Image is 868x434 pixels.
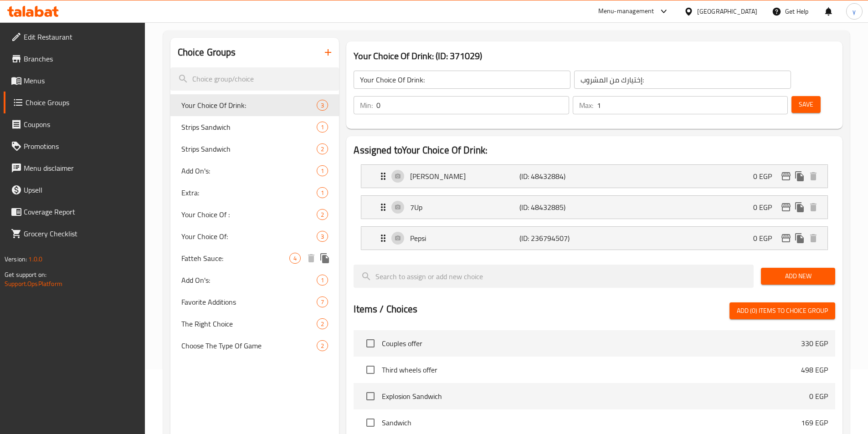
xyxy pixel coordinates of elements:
h2: Items / Choices [354,302,417,316]
div: Choices [317,143,328,154]
span: Sandwich [382,417,801,428]
p: (ID: 48432884) [519,171,592,182]
div: Choices [317,231,328,242]
p: (ID: 236794507) [519,233,592,244]
span: 2 [317,320,328,328]
div: Strips Sandwich2 [170,138,339,160]
span: Upsell [24,184,138,195]
span: Extra: [181,187,317,198]
span: 1 [317,276,328,285]
span: 1 [317,167,328,175]
div: Fatteh Sauce:4deleteduplicate [170,247,339,269]
button: delete [806,200,820,214]
a: Edit Restaurant [4,26,145,48]
div: Choices [317,122,328,133]
div: Expand [361,227,827,250]
a: Menu disclaimer [4,157,145,179]
span: Explosion Sandwich [382,391,809,402]
div: Expand [361,196,827,219]
button: delete [304,251,318,265]
input: search [354,265,754,288]
button: delete [806,231,820,245]
button: edit [779,200,793,214]
button: Add (0) items to choice group [729,302,835,319]
h2: Assigned to Your Choice Of Drink: [354,143,835,157]
div: Choices [317,318,328,329]
span: Coverage Report [24,206,138,217]
span: 2 [317,342,328,350]
a: Support.OpsPlatform [5,278,62,290]
span: y [853,6,856,16]
button: Add New [761,268,835,285]
button: edit [779,169,793,183]
button: Save [791,96,821,113]
p: Min: [360,100,373,111]
span: Branches [24,53,138,64]
p: Max: [579,100,593,111]
p: (ID: 48432885) [519,202,592,213]
a: Branches [4,48,145,70]
span: The Right Choice [181,318,317,329]
span: Select choice [361,413,380,432]
span: 4 [290,254,300,263]
a: Menus [4,70,145,92]
a: Choice Groups [4,92,145,113]
span: 1 [317,123,328,132]
span: Choose The Type Of Game [181,340,317,351]
span: Add (0) items to choice group [737,305,828,317]
button: duplicate [318,251,332,265]
span: Promotions [24,141,138,152]
button: duplicate [793,231,806,245]
span: Your Choice Of: [181,231,317,242]
span: Menu disclaimer [24,163,138,174]
button: delete [806,169,820,183]
span: Select choice [361,387,380,406]
span: Couples offer [382,338,801,349]
span: Strips Sandwich [181,143,317,154]
button: duplicate [793,200,806,214]
div: Choose The Type Of Game2 [170,335,339,357]
span: Menus [24,75,138,86]
a: Coupons [4,113,145,135]
span: Your Choice Of : [181,209,317,220]
a: Coverage Report [4,201,145,223]
button: edit [779,231,793,245]
button: duplicate [793,169,806,183]
div: Your Choice Of:3 [170,225,339,247]
span: 7 [317,298,328,306]
input: search [170,67,339,91]
p: 498 EGP [801,364,828,375]
div: The Right Choice2 [170,313,339,335]
span: Select choice [361,334,380,353]
span: 1 [317,189,328,197]
div: Choices [289,253,301,264]
div: Choices [317,275,328,286]
span: Add On's: [181,275,317,286]
span: 3 [317,232,328,241]
div: [GEOGRAPHIC_DATA] [697,6,757,16]
div: Menu-management [598,6,654,17]
span: Get support on: [5,269,46,281]
div: Add On's:1 [170,269,339,291]
span: Favorite Additions [181,296,317,307]
span: Coupons [24,119,138,130]
div: Expand [361,165,827,188]
span: Version: [5,253,27,265]
div: Choices [317,100,328,111]
p: 0 EGP [753,202,779,213]
span: Strips Sandwich [181,122,317,133]
li: Expand [354,223,835,254]
span: Edit Restaurant [24,31,138,42]
p: 0 EGP [753,171,779,182]
span: Select choice [361,360,380,379]
h3: Your Choice Of Drink: (ID: 371029) [354,49,835,63]
p: 330 EGP [801,338,828,349]
li: Expand [354,192,835,223]
div: Choices [317,340,328,351]
div: Your Choice Of :2 [170,204,339,225]
span: Save [799,99,813,110]
p: 7Up [410,202,519,213]
a: Upsell [4,179,145,201]
p: 0 EGP [753,233,779,244]
a: Promotions [4,135,145,157]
